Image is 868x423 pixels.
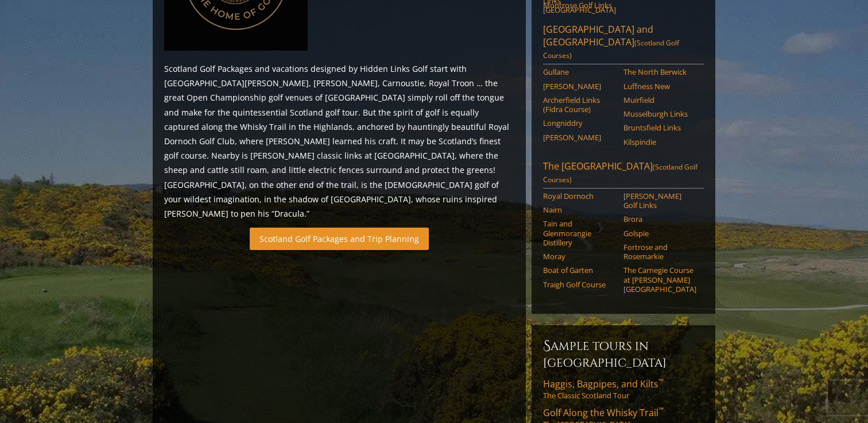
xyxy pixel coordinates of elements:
a: [PERSON_NAME] [543,82,616,91]
a: Golspie [623,229,696,238]
a: The North Berwick [623,67,696,76]
a: The [GEOGRAPHIC_DATA](Scotland Golf Courses) [543,160,704,189]
a: [PERSON_NAME] Golf Links [623,191,696,210]
a: Fortrose and Rosemarkie [623,243,696,262]
a: Moray [543,252,616,261]
a: Traigh Golf Course [543,280,616,289]
span: Haggis, Bagpipes, and Kilts [543,378,664,390]
span: (Scotland Golf Courses) [543,162,697,184]
a: Longniddry [543,118,616,128]
sup: ™ [658,405,664,415]
p: Scotland Golf Packages and vacations designed by Hidden Links Golf start with [GEOGRAPHIC_DATA][P... [164,61,514,221]
span: Golf Along the Whisky Trail [543,406,664,419]
a: Brora [623,214,696,224]
a: Bruntsfield Links [623,123,696,132]
a: Archerfield Links (Fidra Course) [543,95,616,114]
a: Kilspindie [623,137,696,147]
a: Gullane [543,67,616,76]
a: Muirfield [623,95,696,105]
a: Luffness New [623,82,696,91]
a: Nairn [543,205,616,214]
a: Scotland Golf Packages and Trip Planning [250,228,429,250]
a: Haggis, Bagpipes, and Kilts™The Classic Scotland Tour [543,378,704,401]
sup: ™ [658,376,664,386]
a: Royal Dornoch [543,191,616,201]
a: Tain and Glenmorangie Distillery [543,219,616,247]
a: Boat of Garten [543,266,616,275]
a: The Carnegie Course at [PERSON_NAME][GEOGRAPHIC_DATA] [623,266,696,294]
a: [GEOGRAPHIC_DATA] and [GEOGRAPHIC_DATA](Scotland Golf Courses) [543,23,704,64]
a: [PERSON_NAME] [543,133,616,142]
h6: Sample Tours in [GEOGRAPHIC_DATA] [543,337,704,371]
a: Montrose Golf Links [543,1,616,10]
a: Musselburgh Links [623,109,696,118]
